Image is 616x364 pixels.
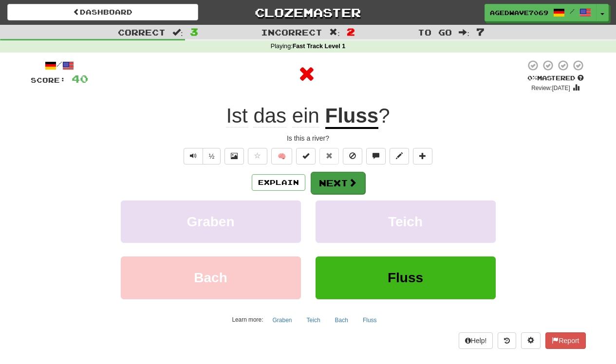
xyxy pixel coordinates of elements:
span: : [459,28,469,36]
span: 2 [347,26,355,37]
button: Play sentence audio (ctl+space) [184,148,203,164]
span: Score: [31,76,66,84]
span: Incorrect [261,27,322,37]
strong: Fast Track Level 1 [293,43,346,50]
div: Is this a river? [31,133,586,143]
button: Bach [121,256,301,299]
button: Add to collection (alt+a) [413,148,432,164]
span: To go [418,27,452,37]
button: Reset to 0% Mastered (alt+r) [319,148,339,164]
button: Teich [301,313,326,328]
span: Graben [187,214,234,229]
button: Ignore sentence (alt+i) [343,148,362,164]
div: / [31,59,88,72]
button: Explain [252,174,305,191]
span: : [329,28,340,36]
span: 0 % [527,74,537,82]
button: Teich [316,200,496,243]
small: Learn more: [232,316,263,323]
button: Graben [121,200,301,243]
a: Clozemaster [213,4,404,21]
span: / [570,8,575,15]
button: Next [311,172,365,194]
button: ½ [203,148,221,164]
button: Fluss [316,256,496,299]
span: Teich [388,214,423,229]
span: Correct [118,27,166,37]
button: Fluss [357,313,382,328]
a: AgedWave7069 / [485,4,597,21]
span: 7 [476,26,485,37]
button: Favorite sentence (alt+f) [248,148,267,164]
button: Round history (alt+y) [498,332,516,349]
span: : [172,28,183,36]
span: AgedWave7069 [490,8,548,17]
a: Dashboard [7,4,198,20]
span: Fluss [388,270,423,285]
button: Show image (alt+x) [224,148,244,164]
div: Mastered [525,74,586,83]
span: ? [378,104,390,127]
span: 3 [190,26,198,37]
button: Set this sentence to 100% Mastered (alt+m) [296,148,316,164]
span: ein [292,104,319,127]
span: das [253,104,286,127]
button: Graben [267,313,298,328]
button: Bach [330,313,354,328]
button: Help! [459,332,493,349]
u: Fluss [325,104,379,129]
span: Ist [226,104,247,127]
span: Bach [194,270,227,285]
small: Review: [DATE] [531,85,570,91]
button: Discuss sentence (alt+u) [366,148,386,164]
div: Text-to-speech controls [182,148,221,164]
button: Report [545,332,585,349]
button: 🧠 [271,148,292,164]
span: 40 [72,73,88,85]
button: Edit sentence (alt+d) [390,148,409,164]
